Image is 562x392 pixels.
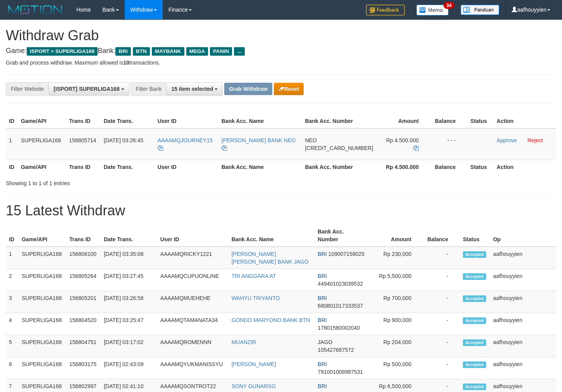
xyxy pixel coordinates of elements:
td: - [423,247,460,269]
td: [DATE] 02:43:09 [101,357,157,379]
th: User ID [155,114,218,128]
td: 6 [6,357,19,379]
td: Rp 230,000 [368,247,423,269]
span: BRI [318,317,327,323]
th: Amount [368,225,423,247]
td: Rp 500,000 [368,357,423,379]
img: panduan.png [461,5,499,15]
th: Status [467,160,494,174]
td: AAAAMQROMENNN [157,335,229,357]
td: SUPERLIGA168 [18,128,66,160]
td: 156806100 [66,247,101,269]
div: Showing 1 to 1 of 1 entries [6,176,229,187]
td: SUPERLIGA168 [19,291,66,313]
th: User ID [157,225,229,247]
td: Rp 5,500,000 [368,269,423,291]
a: Copy 4500000 to clipboard [413,145,419,151]
a: AAAAMQJOURNEY15 [158,137,213,151]
span: Accepted [463,361,486,368]
td: 1 [6,247,19,269]
td: - [423,335,460,357]
a: WAHYU TRIYANTO [232,295,280,301]
th: Trans ID [66,160,101,174]
th: Action [493,114,556,128]
td: AAAAMQRICKY1221 [157,247,229,269]
span: ISPORT > SUPERLIGA168 [27,47,98,56]
h4: Game: Bank: [6,47,556,55]
td: [DATE] 03:27:45 [101,269,157,291]
span: NEO [305,137,317,143]
td: - [423,291,460,313]
p: Grab and process withdraw. Maximum allowed is transactions. [6,59,556,66]
td: SUPERLIGA168 [19,357,66,379]
th: Date Trans. [101,160,155,174]
a: TRI ANGGARA AT [232,273,276,279]
span: PANIN [210,47,232,56]
span: BTN [133,47,150,56]
th: Status [467,114,494,128]
span: Copy 105427687572 to clipboard [318,347,354,353]
div: Filter Website [6,82,48,95]
img: Button%20Memo.svg [416,5,449,15]
td: - [423,269,460,291]
td: aafhouyyien [490,357,556,379]
td: SUPERLIGA168 [19,269,66,291]
td: aafhouyyien [490,269,556,291]
button: [ISPORT] SUPERLIGA168 [48,82,129,95]
td: 4 [6,313,19,335]
th: Game/API [18,114,66,128]
td: SUPERLIGA168 [19,335,66,357]
td: aafhouyyien [490,247,556,269]
span: 156805714 [69,137,96,143]
th: Balance [423,225,460,247]
th: Action [493,160,556,174]
span: JAGO [318,339,332,345]
span: Accepted [463,295,486,302]
span: Copy 791001008987531 to clipboard [318,369,363,375]
a: SONY GUNARSO [232,383,276,389]
th: Bank Acc. Number [302,160,376,174]
th: User ID [155,160,218,174]
th: Date Trans. [101,114,155,128]
td: SUPERLIGA168 [19,313,66,335]
td: Rp 900,000 [368,313,423,335]
div: Filter Bank [131,82,166,95]
a: GONDO MARYONO BANK BTN [232,317,310,323]
span: BRI [318,295,327,301]
span: MEGA [186,47,208,56]
th: Bank Acc. Name [218,160,302,174]
th: Game/API [19,225,66,247]
a: MUANZIR [232,339,256,345]
td: 156804520 [66,313,101,335]
img: MOTION_logo.png [6,4,65,15]
span: BRI [318,273,327,279]
button: Grab Withdraw [224,83,272,95]
td: 156804751 [66,335,101,357]
th: Bank Acc. Name [229,225,315,247]
th: Status [460,225,490,247]
td: 156805201 [66,291,101,313]
td: AAAAMQMUEHEHE [157,291,229,313]
td: aafhouyyien [490,313,556,335]
a: [PERSON_NAME] BANK NEO [222,137,296,151]
th: ID [6,225,19,247]
td: Rp 700,000 [368,291,423,313]
span: [DATE] 03:26:45 [104,137,143,143]
td: AAAAMQYUKMANISSYU [157,357,229,379]
span: 34 [443,2,454,9]
td: AAAAMQTAMANATA34 [157,313,229,335]
button: Reset [274,83,304,95]
td: [DATE] 03:26:58 [101,291,157,313]
th: Trans ID [66,114,101,128]
h1: Withdraw Grab [6,28,556,43]
span: Copy 109007158025 to clipboard [328,251,364,257]
span: Rp 4.500.000 [386,137,419,143]
button: 15 item selected [166,82,223,95]
td: 5 [6,335,19,357]
span: Accepted [463,251,486,258]
th: Bank Acc. Number [302,114,376,128]
td: [DATE] 03:17:02 [101,335,157,357]
a: Reject [528,137,543,143]
span: Copy 17801580002040 to clipboard [318,325,360,331]
th: Bank Acc. Number [315,225,368,247]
